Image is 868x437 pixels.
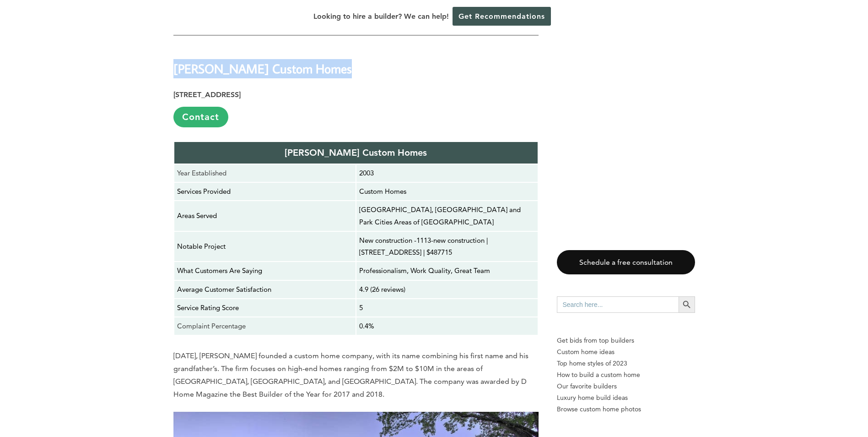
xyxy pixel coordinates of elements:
a: Luxury home build ideas [557,392,695,404]
p: Areas Served [177,210,353,222]
strong: [PERSON_NAME] Custom Homes [285,147,427,158]
strong: [STREET_ADDRESS] [173,90,241,99]
a: Browse custom home photos [557,404,695,415]
p: Get bids from top builders [557,335,695,346]
p: 0.4% [359,320,535,332]
a: Custom home ideas [557,346,695,358]
strong: [PERSON_NAME] Custom Homes [173,60,352,76]
p: Year Established [177,167,353,179]
a: Contact [173,107,228,127]
p: Service Rating Score [177,302,353,314]
input: Search here... [557,296,679,313]
svg: Search [682,300,692,310]
p: [DATE], [PERSON_NAME] founded a custom home company, with its name combining his first name and h... [173,350,539,401]
a: Get Recommendations [453,7,551,26]
iframe: Drift Widget Chat Controller [692,371,857,426]
p: Complaint Percentage [177,320,353,332]
p: 2003 [359,167,535,179]
p: What Customers Are Saying [177,265,353,277]
p: Professionalism, Work Quality, Great Team [359,265,535,277]
p: Custom Homes [359,186,535,197]
p: 4.9 (26 reviews) [359,284,535,295]
p: Services Provided [177,186,353,197]
a: Schedule a free consultation [557,250,695,274]
a: Top home styles of 2023 [557,358,695,369]
p: Notable Project [177,240,353,252]
p: 5 [359,302,535,314]
a: How to build a custom home [557,369,695,381]
a: Our favorite builders [557,381,695,392]
p: [GEOGRAPHIC_DATA], [GEOGRAPHIC_DATA] and Park Cities Areas of [GEOGRAPHIC_DATA] [359,204,535,228]
p: Average Customer Satisfaction [177,284,353,295]
p: New construction -1113-new construction | [STREET_ADDRESS] | $487715 [359,235,535,259]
